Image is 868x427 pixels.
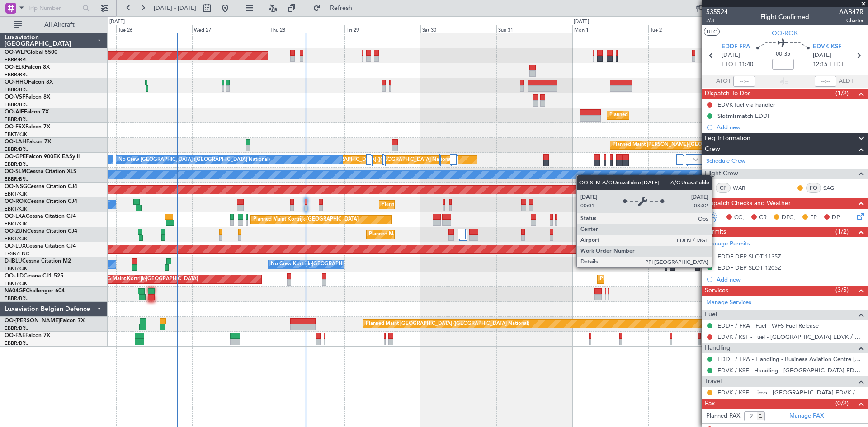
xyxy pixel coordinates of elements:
a: EBBR/BRU [5,176,29,183]
span: Permits [705,227,726,237]
span: Travel [705,376,722,387]
div: Fri 29 [344,25,420,33]
span: Fuel [705,310,717,320]
a: EBBR/BRU [5,325,29,332]
a: OO-LXACessna Citation CJ4 [5,214,76,219]
span: DFC, [782,213,795,222]
div: Planned Maint Kortrijk-[GEOGRAPHIC_DATA] [382,198,487,211]
div: Planned Maint [GEOGRAPHIC_DATA] ([GEOGRAPHIC_DATA] National) [366,317,529,331]
a: OO-ZUNCessna Citation CJ4 [5,229,77,234]
a: EBKT/KJK [5,280,27,287]
span: FP [810,213,817,222]
span: (0/2) [835,399,849,408]
span: OO-FAE [5,333,25,338]
span: Services [705,286,728,296]
a: Schedule Crew [706,157,745,166]
span: OO-ROK [772,28,798,38]
div: FO [806,183,821,193]
a: EDVK / KSF - Fuel - [GEOGRAPHIC_DATA] EDVK / KSF [717,333,863,341]
a: OO-ELKFalcon 8X [5,65,50,70]
div: EDDF DEP SLOT 1135Z [717,253,781,260]
span: [DATE] [813,51,831,60]
span: (1/2) [835,89,849,98]
a: Manage Permits [706,239,750,249]
a: LFSN/ENC [5,250,29,257]
span: [DATE] [722,51,740,60]
span: OO-ELK [5,65,25,70]
a: OO-VSFFalcon 8X [5,94,50,100]
a: EBBR/BRU [5,146,29,153]
div: [DATE] [109,18,125,26]
span: Crew [705,144,720,155]
span: Handling [705,343,731,353]
a: N604GFChallenger 604 [5,288,65,294]
div: Planned Maint Kortrijk-[GEOGRAPHIC_DATA] [253,213,359,226]
span: OO-FSX [5,124,25,130]
a: OO-FSXFalcon 7X [5,124,50,130]
a: OO-LAHFalcon 7X [5,139,51,145]
span: OO-SLM [5,169,26,174]
span: D-IBLU [5,258,22,264]
a: OO-[PERSON_NAME]Falcon 7X [5,318,85,324]
div: No Crew [GEOGRAPHIC_DATA] ([GEOGRAPHIC_DATA] National) [118,153,270,167]
a: EBBR/BRU [5,56,29,63]
span: ALDT [839,77,854,86]
div: Tue 26 [116,25,192,33]
span: OO-VSF [5,94,25,100]
a: EBKT/KJK [5,235,27,242]
a: EDVK / KSF - Handling - [GEOGRAPHIC_DATA] EDVK / KSF [717,366,863,374]
button: Refresh [309,1,363,15]
div: Planned Maint [GEOGRAPHIC_DATA] ([GEOGRAPHIC_DATA]) [609,108,752,122]
div: Sat 30 [420,25,496,33]
a: EDVK / KSF - Limo - [GEOGRAPHIC_DATA] EDVK / KSF [717,389,863,396]
a: Manage PAX [789,412,824,421]
div: No Crew Kortrijk-[GEOGRAPHIC_DATA] [271,258,364,271]
a: EBBR/BRU [5,101,29,108]
span: All Aircraft [24,22,95,28]
button: D [707,253,712,259]
a: EBKT/KJK [5,131,27,138]
span: Dispatch To-Dos [705,89,750,99]
div: Slotmismatch EDDF [717,112,771,120]
button: All Aircraft [10,18,98,32]
span: Dispatch Checks and Weather [705,198,791,209]
span: OO-ZUN [5,229,27,234]
span: OO-AIE [5,109,24,115]
div: Add new [717,123,863,131]
span: OO-ROK [5,199,27,204]
span: Pax [705,399,715,409]
a: SAG [823,184,844,192]
div: Mon 1 [572,25,648,33]
a: OO-HHOFalcon 8X [5,80,53,85]
span: CC, [734,213,744,222]
span: ELDT [830,60,844,69]
span: AAB47R [839,7,863,17]
a: OO-JIDCessna CJ1 525 [5,273,63,279]
span: Charter [839,17,863,24]
span: 2/3 [706,17,728,24]
span: ATOT [716,77,731,86]
a: OO-SLMCessna Citation XLS [5,169,76,174]
span: Leg Information [705,133,750,144]
span: [DATE] - [DATE] [154,4,196,12]
div: EDVK fuel via handler [717,101,775,108]
a: EBKT/KJK [5,221,27,227]
span: N604GF [5,288,26,294]
span: ETOT [722,60,736,69]
span: OO-HHO [5,80,28,85]
span: OO-WLP [5,50,27,55]
button: UTC [704,28,720,36]
span: 00:35 [776,50,790,59]
a: EBBR/BRU [5,71,29,78]
a: EBBR/BRU [5,86,29,93]
span: OO-NSG [5,184,27,189]
div: Planned Maint Kortrijk-[GEOGRAPHIC_DATA] [369,228,474,241]
div: AOG Maint Kortrijk-[GEOGRAPHIC_DATA] [99,272,198,286]
div: Sun 31 [496,25,572,33]
a: OO-GPEFalcon 900EX EASy II [5,154,80,160]
span: CR [759,213,767,222]
div: Tue 2 [648,25,724,33]
a: EBKT/KJK [5,191,27,197]
div: [DATE] [574,18,589,26]
a: OO-NSGCessna Citation CJ4 [5,184,77,189]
